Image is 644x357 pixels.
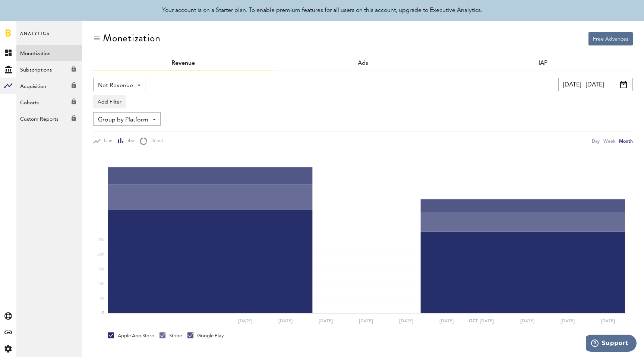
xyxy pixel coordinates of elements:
text: 20K [98,253,105,257]
a: Custom Reports [16,110,82,127]
text: Oct [469,317,478,324]
div: Stripe [160,332,182,339]
text: 10K [98,282,105,286]
div: Apple App Store [108,332,154,339]
a: Revenue [171,60,195,66]
iframe: Opens a widget where you can find more information [586,335,637,353]
text: [DATE] [520,317,534,324]
div: Your account is on a Starter plan. To enable premium features for all users on this account, upgr... [162,6,482,15]
text: 0 [102,311,104,315]
a: Cohorts [16,94,82,110]
text: [DATE] [561,317,575,324]
span: Group by Platform [98,114,148,126]
button: Free Advances [588,32,633,45]
div: Month [619,137,633,145]
text: [DATE] [319,317,333,324]
div: Google Play [187,332,224,339]
text: [DATE] [399,317,413,324]
text: [DATE] [278,317,293,324]
a: Ads [358,60,368,66]
text: 15K [98,268,105,271]
div: Day [592,137,600,145]
a: IAP [539,60,547,66]
text: [DATE] [480,317,494,324]
div: Monetization [103,32,161,44]
a: Subscriptions [16,61,82,78]
div: Week [603,137,615,145]
span: Line [101,138,113,144]
text: [DATE] [439,317,454,324]
text: 25K [98,238,105,242]
span: Bar [124,138,134,144]
text: [DATE] [601,317,615,324]
text: [DATE] [238,317,252,324]
a: Acquisition [16,78,82,94]
button: Add Filter [93,95,126,108]
text: 5K [100,297,105,300]
span: Net Revenue [98,79,133,92]
span: Donut [147,138,163,144]
text: [DATE] [359,317,373,324]
span: Analytics [20,29,50,45]
a: Monetization [16,45,82,61]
